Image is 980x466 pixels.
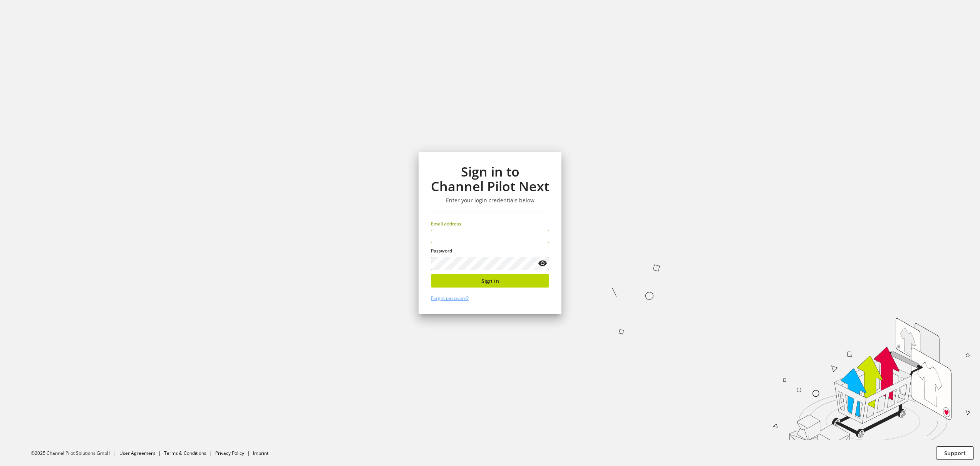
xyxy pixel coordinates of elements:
[431,274,549,288] button: Sign in
[164,450,206,456] a: Terms & Conditions
[944,449,966,457] span: Support
[253,450,268,456] a: Imprint
[936,446,974,460] button: Support
[119,450,155,456] a: User Agreement
[431,220,461,227] span: Email address
[215,450,244,456] a: Privacy Policy
[431,197,549,204] h3: Enter your login credentials below
[31,450,119,457] li: ©2025 Channel Pilot Solutions GmbH
[431,164,549,194] h1: Sign in to Channel Pilot Next
[481,277,499,285] span: Sign in
[431,247,452,254] span: Password
[431,295,469,301] a: Forgot password?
